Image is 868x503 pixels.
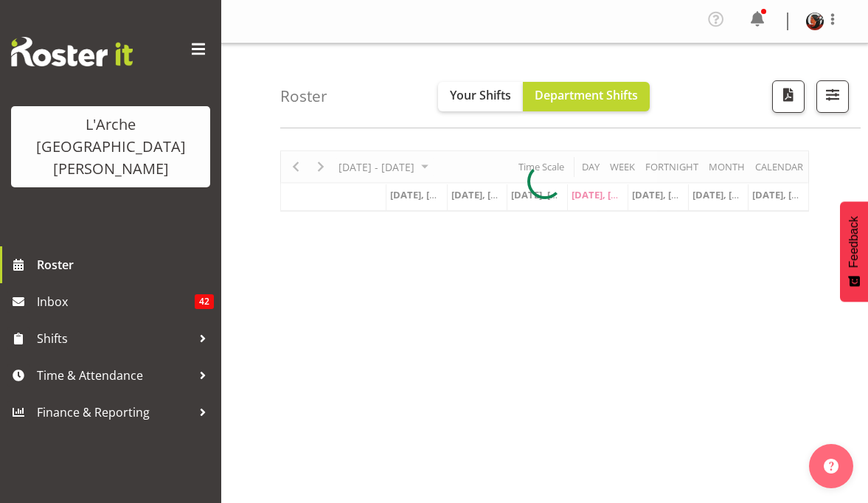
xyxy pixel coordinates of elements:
span: Shifts [37,327,192,350]
button: Download a PDF of the roster according to the set date range. [772,80,805,113]
span: Inbox [37,291,195,313]
span: 42 [195,294,214,309]
span: Time & Attendance [37,364,192,386]
button: Feedback - Show survey [840,201,868,302]
span: Roster [37,254,214,276]
button: Department Shifts [523,82,650,111]
img: cherri-waata-vale45b4d6aa2776c258a6e23f06169d83f5.png [806,13,824,30]
span: Department Shifts [535,87,638,103]
span: Finance & Reporting [37,401,192,423]
span: Your Shifts [450,87,511,103]
button: Your Shifts [438,82,523,111]
span: Feedback [847,216,861,268]
h4: Roster [280,88,327,105]
img: Rosterit website logo [11,37,133,66]
button: Filter Shifts [816,80,849,113]
img: help-xxl-2.png [824,459,839,473]
div: L'Arche [GEOGRAPHIC_DATA][PERSON_NAME] [26,114,195,180]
